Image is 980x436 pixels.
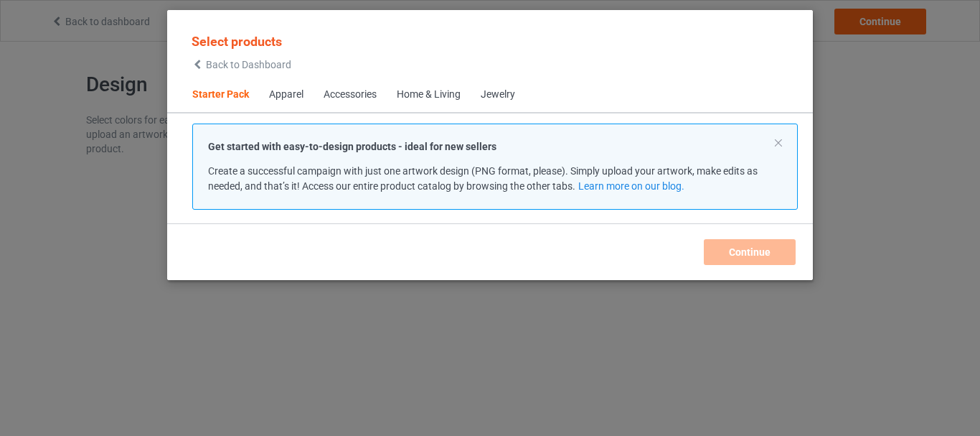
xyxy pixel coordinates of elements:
div: Jewelry [481,88,515,102]
span: Starter Pack [182,78,259,112]
span: Create a successful campaign with just one artwork design (PNG format, please). Simply upload you... [208,165,758,192]
div: Home & Living [397,88,461,102]
span: Select products [192,34,282,49]
div: Apparel [269,88,303,102]
span: Back to Dashboard [206,59,291,70]
a: Learn more on our blog. [578,180,684,192]
strong: Get started with easy-to-design products - ideal for new sellers [208,141,496,152]
div: Accessories [324,88,377,102]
